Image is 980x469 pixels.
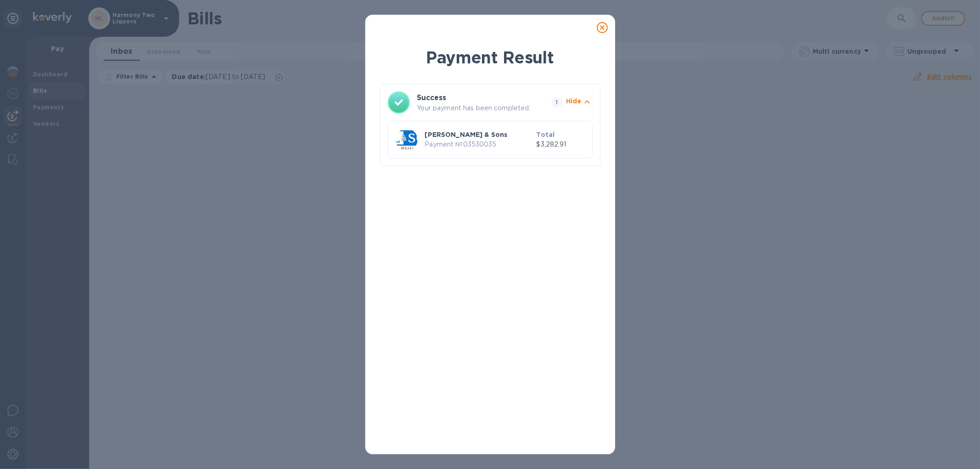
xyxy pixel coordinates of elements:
[566,96,593,109] button: Hide
[537,140,585,149] p: $3,282.91
[425,130,533,139] p: [PERSON_NAME] & Sons
[380,46,600,69] h1: Payment Result
[566,96,582,106] p: Hide
[417,92,535,103] h3: Success
[537,131,555,138] b: Total
[417,103,548,113] p: Your payment has been completed.
[425,140,533,149] p: Payment № 03530035
[551,97,562,108] span: 1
